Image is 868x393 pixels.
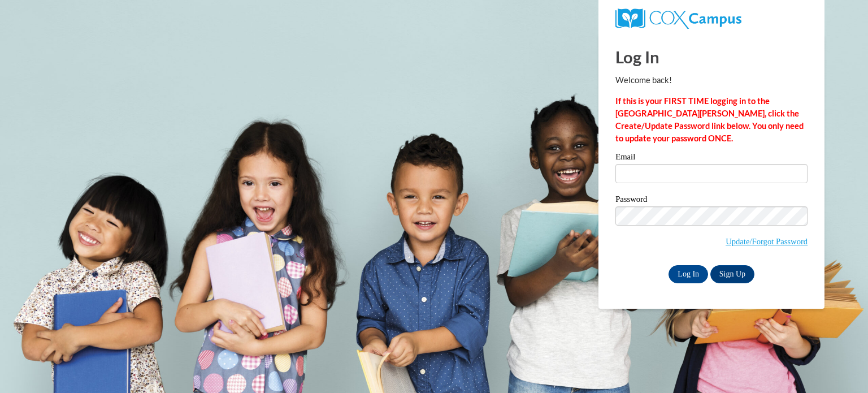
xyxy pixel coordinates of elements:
[726,237,808,246] a: Update/Forgot Password
[615,96,804,143] strong: If this is your FIRST TIME logging in to the [GEOGRAPHIC_DATA][PERSON_NAME], click the Create/Upd...
[615,45,808,68] h1: Log In
[669,265,708,283] input: Log In
[615,153,808,164] label: Email
[615,74,808,87] p: Welcome back!
[710,265,754,283] a: Sign Up
[615,8,741,29] img: COX Campus
[615,195,808,206] label: Password
[615,13,741,23] a: COX Campus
